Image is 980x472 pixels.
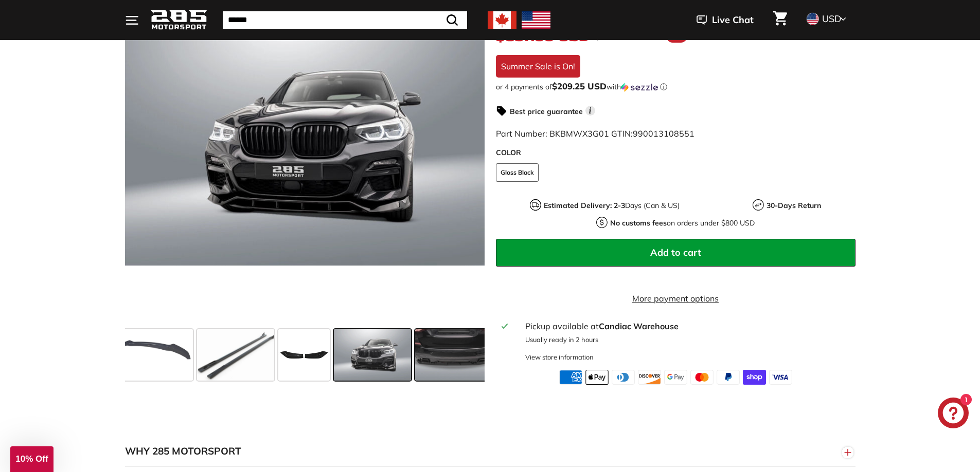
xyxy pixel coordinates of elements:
[544,201,625,210] strong: Estimated Delivery: 2-3
[621,83,658,92] img: Sezzle
[610,218,755,229] p: on orders under $800 USD
[552,81,607,91] span: $209.25 USD
[496,82,856,92] div: or 4 payments of$209.25 USDwithSezzle Click to learn more about Sezzle
[125,436,856,467] button: WHY 285 MOTORSPORT
[712,13,754,27] span: Live Chat
[10,446,54,472] div: 10% Off
[496,128,694,139] span: Part Number: BKBMWX3G01 GTIN:
[610,218,667,228] strong: No customs fees
[496,147,856,158] label: COLOR
[935,398,972,431] inbox-online-store-chat: Shopify online store chat
[496,239,856,267] button: Add to cart
[585,370,609,385] img: apple_pay
[683,7,767,33] button: Live Chat
[525,320,849,332] div: Pickup available at
[151,8,207,32] img: Logo_285_Motorsport_areodynamics_components
[496,82,856,92] div: or 4 payments of with
[223,11,467,29] input: Search
[525,335,849,345] p: Usually ready in 2 hours
[599,321,679,331] strong: Candiac Warehouse
[650,247,701,258] span: Add to cart
[767,201,821,210] strong: 30-Days Return
[544,200,680,211] p: Days (Can & US)
[525,352,594,362] div: View store information
[612,370,635,385] img: diners_club
[743,370,766,385] img: shopify_pay
[496,292,856,305] a: More payment options
[496,55,580,78] div: Summer Sale is On!
[690,370,714,385] img: master
[633,128,694,139] span: 990013108551
[510,107,583,116] strong: Best price guarantee
[638,370,661,385] img: discover
[717,370,740,385] img: paypal
[585,106,595,116] span: i
[664,370,687,385] img: google_pay
[559,370,582,385] img: american_express
[822,13,841,25] span: USD
[769,370,792,385] img: visa
[767,3,793,37] a: Cart
[15,454,48,464] span: 10% Off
